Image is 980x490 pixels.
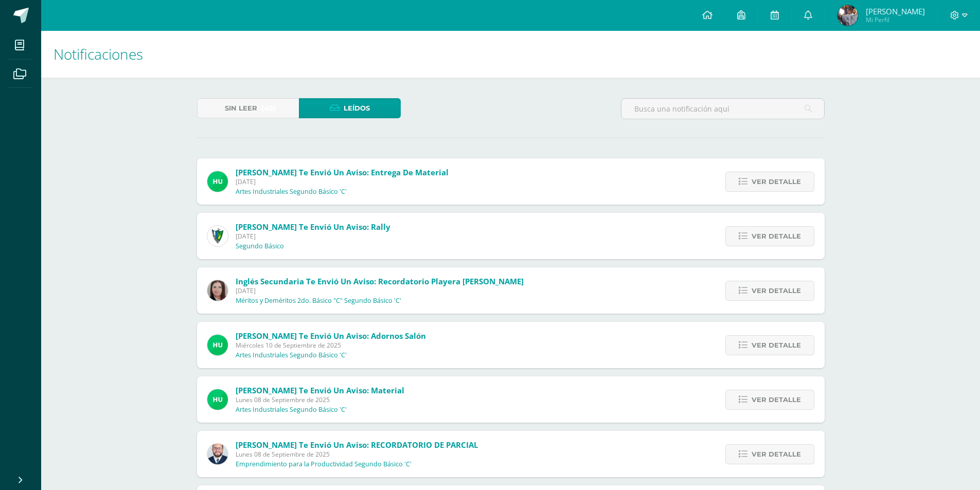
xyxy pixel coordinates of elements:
[236,440,478,450] span: [PERSON_NAME] te envió un aviso: RECORDATORIO DE PARCIAL
[236,232,390,241] span: [DATE]
[752,336,801,355] span: Ver detalle
[752,445,801,464] span: Ver detalle
[752,281,801,300] span: Ver detalle
[236,351,347,359] p: Artes Industriales Segundo Básico 'C'
[207,335,228,355] img: fd23069c3bd5c8dde97a66a86ce78287.png
[236,167,449,177] span: [PERSON_NAME] te envió un aviso: Entrega de material
[207,280,228,301] img: 8af0450cf43d44e38c4a1497329761f3.png
[236,406,347,414] p: Artes Industriales Segundo Básico 'C'
[236,460,412,468] p: Emprendimiento para la Productividad Segundo Básico 'C'
[866,6,925,16] span: [PERSON_NAME]
[54,44,143,64] span: Notificaciones
[261,99,276,118] span: (40)
[236,242,284,250] p: Segundo Básico
[621,99,824,119] input: Busca una notificación aquí
[236,450,478,459] span: Lunes 08 de Septiembre de 2025
[236,188,347,196] p: Artes Industriales Segundo Básico 'C'
[236,341,426,350] span: Miércoles 10 de Septiembre de 2025
[236,177,449,186] span: [DATE]
[344,99,370,118] span: Leídos
[207,444,228,464] img: eaa624bfc361f5d4e8a554d75d1a3cf6.png
[236,286,524,295] span: [DATE]
[236,395,404,404] span: Lunes 08 de Septiembre de 2025
[236,385,404,395] span: [PERSON_NAME] te envió un aviso: Material
[752,227,801,246] span: Ver detalle
[866,15,925,24] span: Mi Perfil
[752,172,801,191] span: Ver detalle
[752,390,801,409] span: Ver detalle
[207,171,228,192] img: fd23069c3bd5c8dde97a66a86ce78287.png
[236,331,426,341] span: [PERSON_NAME] te envió un aviso: Adornos salón
[207,226,228,246] img: 9f174a157161b4ddbe12118a61fed988.png
[225,99,257,118] span: Sin leer
[207,389,228,410] img: fd23069c3bd5c8dde97a66a86ce78287.png
[299,98,401,118] a: Leídos
[236,297,401,305] p: Méritos y Deméritos 2do. Básico "C" Segundo Básico 'C'
[838,5,858,26] img: 77aa625120021a8a9975968244b35608.png
[236,276,524,286] span: Inglés Secundaria te envió un aviso: Recordatorio Playera [PERSON_NAME]
[236,222,390,232] span: [PERSON_NAME] te envió un aviso: Rally
[197,98,299,118] a: Sin leer(40)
